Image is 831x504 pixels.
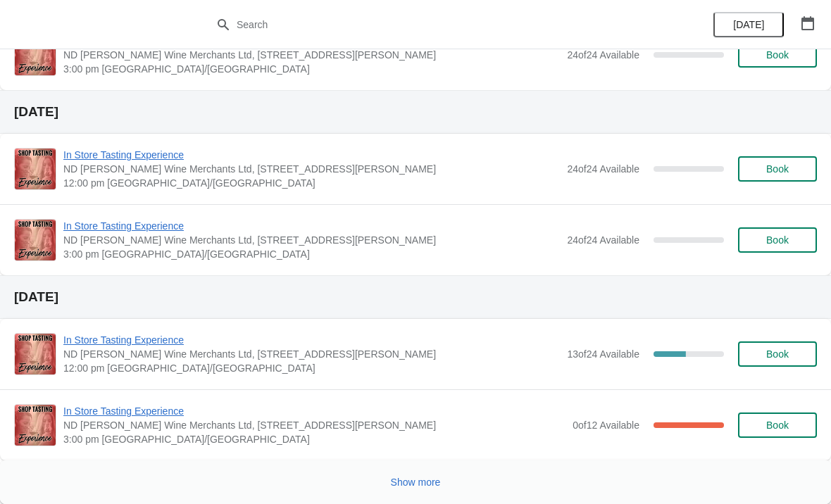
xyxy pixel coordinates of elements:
span: 3:00 pm [GEOGRAPHIC_DATA]/[GEOGRAPHIC_DATA] [63,432,566,446]
h2: [DATE] [14,105,817,119]
img: In Store Tasting Experience | ND John Wine Merchants Ltd, 90 Walter Road, Swansea SA1 4QF, UK | 3... [15,34,56,75]
span: 12:00 pm [GEOGRAPHIC_DATA]/[GEOGRAPHIC_DATA] [63,361,560,375]
img: In Store Tasting Experience | ND John Wine Merchants Ltd, 90 Walter Road, Swansea SA1 4QF, UK | 3... [15,405,56,446]
span: ND [PERSON_NAME] Wine Merchants Ltd, [STREET_ADDRESS][PERSON_NAME] [63,347,560,361]
span: Book [766,348,789,360]
span: Show more [391,477,441,488]
span: 24 of 24 Available [567,234,639,246]
span: 24 of 24 Available [567,163,639,175]
span: 3:00 pm [GEOGRAPHIC_DATA]/[GEOGRAPHIC_DATA] [63,247,560,261]
button: Book [738,341,817,367]
button: Book [738,156,817,182]
span: Book [766,163,789,175]
span: [DATE] [733,19,764,30]
button: Show more [385,470,446,495]
span: 24 of 24 Available [567,49,639,61]
span: In Store Tasting Experience [63,404,566,418]
span: Book [766,420,789,431]
span: ND [PERSON_NAME] Wine Merchants Ltd, [STREET_ADDRESS][PERSON_NAME] [63,418,566,432]
img: In Store Tasting Experience | ND John Wine Merchants Ltd, 90 Walter Road, Swansea SA1 4QF, UK | 1... [15,149,56,189]
button: [DATE] [713,12,784,37]
span: ND [PERSON_NAME] Wine Merchants Ltd, [STREET_ADDRESS][PERSON_NAME] [63,48,560,62]
span: Book [766,49,789,61]
span: In Store Tasting Experience [63,333,560,347]
img: In Store Tasting Experience | ND John Wine Merchants Ltd, 90 Walter Road, Swansea SA1 4QF, UK | 3... [15,220,56,260]
span: Book [766,234,789,246]
button: Book [738,227,817,253]
input: Search [236,12,623,37]
span: 0 of 12 Available [573,420,639,431]
span: In Store Tasting Experience [63,148,560,162]
button: Book [738,42,817,68]
span: 3:00 pm [GEOGRAPHIC_DATA]/[GEOGRAPHIC_DATA] [63,62,560,76]
span: ND [PERSON_NAME] Wine Merchants Ltd, [STREET_ADDRESS][PERSON_NAME] [63,233,560,247]
span: ND [PERSON_NAME] Wine Merchants Ltd, [STREET_ADDRESS][PERSON_NAME] [63,162,560,176]
img: In Store Tasting Experience | ND John Wine Merchants Ltd, 90 Walter Road, Swansea SA1 4QF, UK | 1... [15,334,56,374]
span: 12:00 pm [GEOGRAPHIC_DATA]/[GEOGRAPHIC_DATA] [63,176,560,190]
span: In Store Tasting Experience [63,219,560,233]
h2: [DATE] [14,290,817,304]
button: Book [738,412,817,438]
span: 13 of 24 Available [567,348,639,360]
